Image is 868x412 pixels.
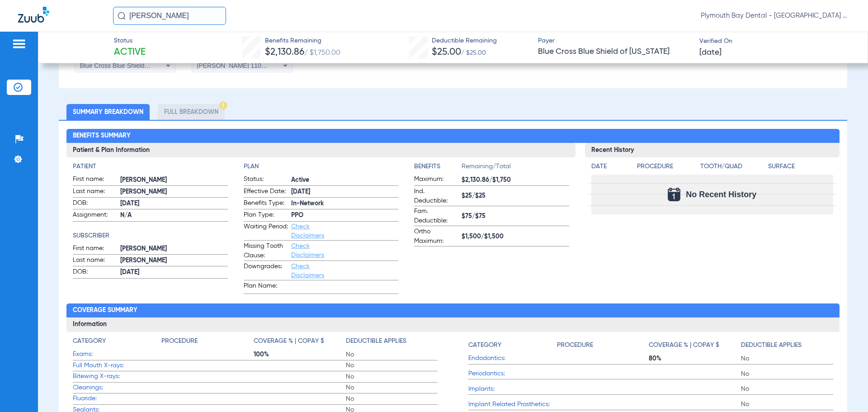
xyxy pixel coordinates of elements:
span: Missing Tooth Clause: [244,242,288,260]
app-breakdown-title: Procedure [161,336,254,349]
iframe: Chat Widget [823,369,868,412]
span: [PERSON_NAME] [120,187,227,197]
span: Status [114,36,146,46]
input: Search for patients [113,7,226,25]
span: Benefits Remaining [265,36,340,46]
app-breakdown-title: Tooth/Quad [700,162,765,175]
h2: Benefits Summary [66,129,839,143]
li: Summary Breakdown [66,104,150,120]
span: Plan Type: [244,210,288,221]
span: Fluoride: [73,394,161,403]
h4: Deductible Applies [741,341,802,350]
span: [DATE] [120,199,227,208]
app-breakdown-title: Deductible Applies [741,336,833,353]
span: Downgrades: [244,262,288,280]
span: N/A [120,211,227,220]
span: Bitewing X-rays: [73,372,161,381]
span: Endodontics: [468,354,557,363]
span: Remaining/Total [462,162,569,175]
span: Assignment: [73,210,117,221]
span: Cleanings: [73,383,161,393]
h3: Information [66,317,839,332]
span: Effective Date: [244,187,288,198]
h4: Category [73,336,106,346]
span: No [346,372,438,381]
app-breakdown-title: Surface [768,162,833,175]
span: [DATE] [699,47,722,58]
span: Ind. Deductible: [414,187,458,206]
app-breakdown-title: Plan [244,162,398,171]
h4: Procedure [557,341,593,350]
span: Fam. Deductible: [414,207,458,226]
h4: Patient [73,162,227,171]
span: 80% [649,354,741,363]
img: Calendar [668,188,680,201]
span: Status: [244,175,288,185]
h3: Patient & Plan Information [66,143,575,157]
span: [DATE] [120,268,227,277]
app-breakdown-title: Procedure [557,336,649,353]
span: [PERSON_NAME] [120,175,227,185]
span: / $25.00 [461,50,486,56]
span: 100% [254,350,346,359]
span: DOB: [73,267,117,278]
a: Check Disclaimers [291,263,324,279]
h4: Coverage % | Copay $ [649,341,719,350]
span: PPO [291,211,398,220]
span: First name: [73,244,117,255]
h4: Surface [768,162,833,171]
h4: Date [591,162,629,171]
img: Hazard [219,101,227,109]
a: Check Disclaimers [291,243,324,258]
h3: Recent History [585,143,840,157]
span: Implants: [468,384,557,394]
span: Plan Name: [244,281,288,294]
li: Full Breakdown [158,104,225,120]
span: Maximum: [414,175,458,185]
span: $1,500/$1,500 [462,232,569,242]
span: $25/$25 [462,191,569,201]
app-breakdown-title: Benefits [414,162,462,175]
h4: Deductible Applies [346,336,406,346]
h4: Category [468,341,501,350]
span: Implant Related Prosthetics: [468,400,557,409]
h4: Coverage % | Copay $ [254,336,324,346]
span: / $1,750.00 [304,49,340,57]
span: No [346,383,438,392]
span: No [741,384,833,393]
h4: Procedure [637,162,697,171]
app-breakdown-title: Coverage % | Copay $ [649,336,741,353]
span: $2,130.86 [265,47,304,57]
span: In-Network [291,199,398,208]
app-breakdown-title: Procedure [637,162,697,175]
span: [PERSON_NAME] 1104578426 [197,62,286,69]
span: Full Mouth X-rays: [73,361,161,370]
span: Last name: [73,187,117,198]
span: Active [114,46,146,59]
h2: Coverage Summary [66,303,839,318]
span: [PERSON_NAME] [120,256,227,265]
h4: Procedure [161,336,198,346]
span: Benefits Type: [244,199,288,209]
span: Blue Cross Blue Shield Of [US_STATE] [80,62,190,69]
app-breakdown-title: Category [73,336,161,349]
app-breakdown-title: Deductible Applies [346,336,438,349]
span: First name: [73,175,117,185]
span: $25.00 [432,47,461,57]
span: [DATE] [291,187,398,197]
span: Deductible Remaining [432,36,497,46]
app-breakdown-title: Category [468,336,557,353]
a: Check Disclaimers [291,223,324,239]
img: Zuub Logo [18,7,49,23]
span: DOB: [73,199,117,209]
span: No [741,369,833,379]
h4: Subscriber [73,231,227,241]
span: $2,130.86/$1,750 [462,175,569,185]
h4: Benefits [414,162,462,171]
span: Ortho Maximum: [414,227,458,246]
span: Plymouth Bay Dental - [GEOGRAPHIC_DATA] Dental [701,11,850,20]
img: Search Icon [118,12,126,20]
span: Verified On [699,37,853,46]
span: Payer [538,36,692,46]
